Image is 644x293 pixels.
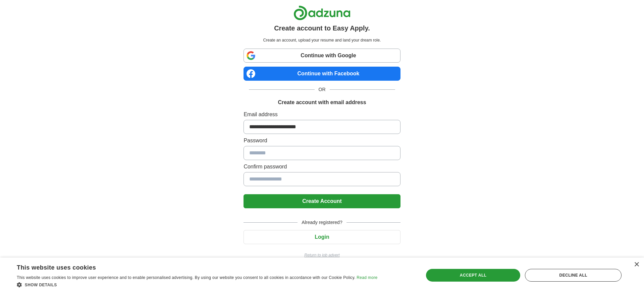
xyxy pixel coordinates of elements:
label: Email address [244,111,400,119]
label: Password [244,137,400,145]
a: Continue with Facebook [244,67,400,81]
a: Return to job advert [244,252,400,258]
span: Already registered? [298,219,346,226]
div: Decline all [525,269,622,282]
span: Show details [25,283,57,287]
a: Continue with Google [244,49,400,63]
h1: Create account to Easy Apply. [274,23,370,33]
button: Login [244,230,400,244]
label: Confirm password [244,163,400,171]
div: This website uses cookies [17,262,361,272]
span: OR [315,86,330,93]
h1: Create account with email address [278,98,366,106]
button: Create Account [244,194,400,208]
span: This website uses cookies to improve user experience and to enable personalised advertising. By u... [17,275,356,280]
p: Create an account, upload your resume and land your dream role. [245,37,399,43]
div: Close [634,262,639,267]
a: Read more, opens a new window [357,275,377,280]
img: Adzuna logo [293,5,351,20]
div: Show details [17,281,377,288]
a: Login [244,234,400,240]
div: Accept all [426,269,521,282]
